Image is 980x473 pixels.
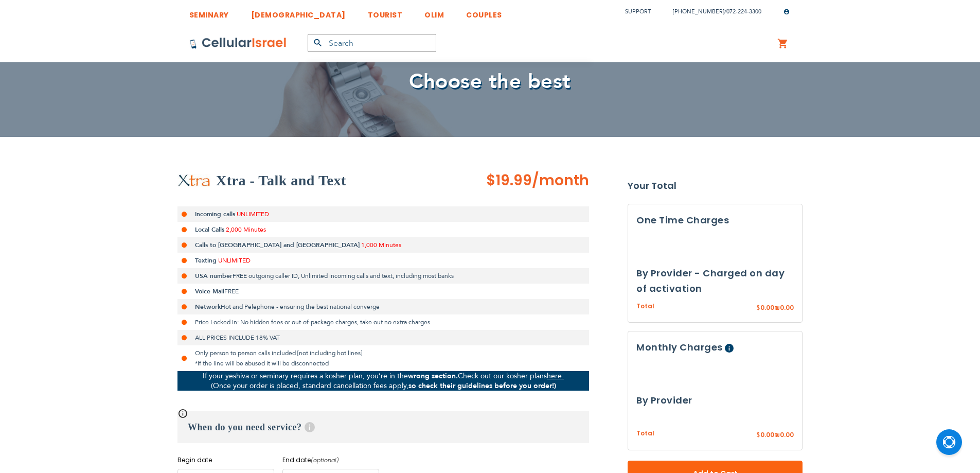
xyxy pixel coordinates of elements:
[195,241,360,249] strong: Calls to [GEOGRAPHIC_DATA] and [GEOGRAPHIC_DATA]
[424,3,444,22] a: OLIM
[663,4,761,19] li: /
[636,213,794,228] h3: One Time Charges
[195,272,233,280] strong: USA number
[780,303,794,312] span: 0.00
[725,344,734,353] span: Help
[224,287,239,295] span: FREE
[177,456,274,465] label: Begin date
[177,411,589,443] h3: When do you need service?
[636,302,654,311] span: Total
[486,170,532,190] span: $19.99
[237,210,269,218] span: UNLIMITED
[408,381,556,391] strong: so check their guidelines before you order!)
[636,341,723,354] span: Monthly Charges
[189,37,287,49] img: Cellular Israel Logo
[221,303,380,311] span: Hot and Pelephone - ensuring the best national converge
[760,431,774,440] span: 0.00
[756,431,760,441] span: $
[216,170,346,191] h2: Xtra - Talk and Text
[780,431,794,440] span: 0.00
[282,456,379,465] label: End date
[177,345,589,371] li: Only person to person calls included [not including hot lines] *If the line will be abused it wil...
[726,8,761,15] a: 072-224-3300
[195,303,221,311] strong: Network
[251,3,346,22] a: [DEMOGRAPHIC_DATA]
[361,241,401,249] span: 1,000 Minutes
[189,3,229,22] a: SEMINARY
[218,256,251,265] span: UNLIMITED
[756,304,760,313] span: $
[368,3,403,22] a: TOURIST
[625,8,651,15] a: Support
[195,210,235,218] strong: Incoming calls
[177,174,211,187] img: Xtra - Talk & Text
[311,456,339,464] i: (optional)
[636,266,794,296] h3: By Provider - Charged on day of activation
[195,225,224,234] strong: Local Calls
[308,34,436,52] input: Search
[636,393,794,409] h3: By Provider
[195,256,217,265] strong: Texting
[177,371,589,391] p: If your yeshiva or seminary requires a kosher plan, you’re in the Check out our kosher plans (Onc...
[774,304,780,313] span: ₪
[760,303,774,312] span: 0.00
[177,330,589,345] li: ALL PRICES INCLUDE 18% VAT
[177,314,589,330] li: Price Locked In: No hidden fees or out-of-package charges, take out no extra charges
[226,225,266,234] span: 2,000 Minutes
[774,431,780,441] span: ₪
[305,422,315,432] span: Help
[408,371,458,381] strong: wrong section.
[409,67,571,96] span: Choose the best
[532,170,589,191] span: /month
[466,3,502,22] a: COUPLES
[673,8,724,15] a: [PHONE_NUMBER]
[547,371,564,381] a: here.
[636,429,654,439] span: Total
[195,287,224,295] strong: Voice Mail
[628,178,803,194] strong: Your Total
[233,272,454,280] span: FREE outgoing caller ID, Unlimited incoming calls and text, including most banks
